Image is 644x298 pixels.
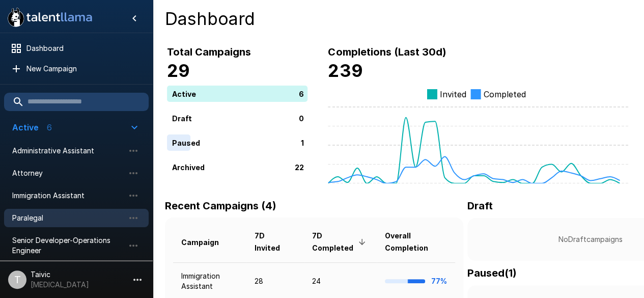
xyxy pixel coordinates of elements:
b: Paused ( 1 ) [467,267,517,279]
h4: Dashboard [165,8,632,30]
span: 7D Completed [312,230,369,254]
span: Campaign [181,236,232,249]
p: 1 [301,137,304,148]
span: 7D Invited [255,230,296,254]
b: Completions (Last 30d) [328,46,446,58]
p: 0 [299,113,304,123]
b: 29 [167,60,190,81]
span: Overall Completion [385,230,447,254]
b: Recent Campaigns (4) [165,200,276,212]
b: Draft [467,200,493,212]
b: 239 [328,60,362,81]
p: 22 [295,161,304,172]
b: Total Campaigns [167,46,251,58]
p: 6 [299,88,304,99]
b: 77% [431,277,447,285]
